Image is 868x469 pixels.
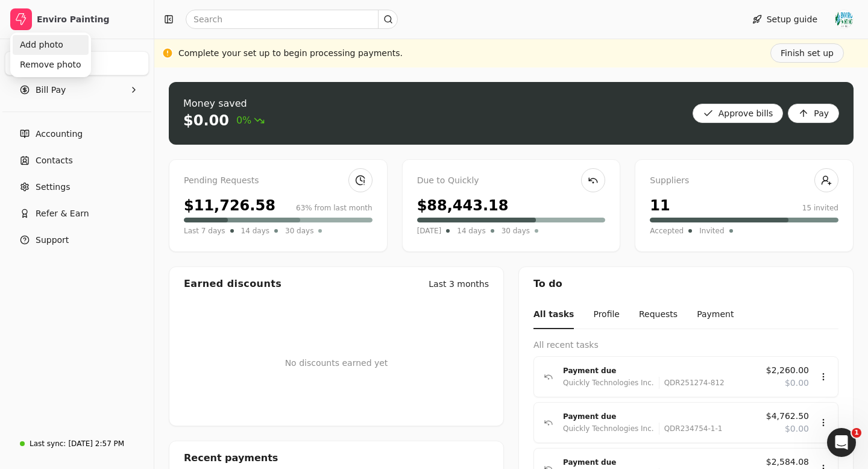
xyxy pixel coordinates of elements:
[770,43,844,63] button: Finish set up
[5,175,149,199] a: Settings
[429,278,489,291] div: Last 3 months
[5,122,149,146] a: Accounting
[788,104,839,123] button: Pay
[693,104,784,123] button: Approve bills
[184,195,275,216] div: $11,726.58
[68,438,124,449] div: [DATE] 2:57 PM
[183,111,229,130] div: $0.00
[285,338,388,389] div: No discounts earned yet
[178,47,403,60] div: Complete your set up to begin processing payments.
[519,267,853,301] div: To do
[766,364,809,377] span: $2,260.00
[743,10,827,29] button: Setup guide
[650,174,838,187] div: Suppliers
[785,377,809,389] span: $0.00
[639,301,678,329] button: Requests
[186,10,398,29] input: Search
[650,225,684,237] span: Accepted
[241,225,269,237] span: 14 days
[563,411,756,423] div: Payment due
[183,96,265,111] div: Money saved
[184,225,225,237] span: Last 7 days
[563,456,756,468] div: Payment due
[697,301,734,329] button: Payment
[417,195,509,216] div: $88,443.18
[593,301,620,329] button: Profile
[563,365,756,377] div: Payment due
[36,181,70,194] span: Settings
[659,377,725,389] div: QDR251274-812
[13,35,89,55] div: Add photo
[285,225,313,237] span: 30 days
[13,55,89,75] div: Remove photo
[563,423,654,435] div: Quickly Technologies Inc.
[699,225,724,237] span: Invited
[184,174,373,187] div: Pending Requests
[36,154,73,167] span: Contacts
[785,423,809,435] span: $0.00
[766,456,809,468] span: $2,584.08
[659,423,723,435] div: QDR234754-1-1
[5,201,149,225] button: Refer & Earn
[5,51,149,75] a: Home
[36,128,83,140] span: Accounting
[417,174,606,187] div: Due to Quickly
[184,277,281,291] div: Earned discounts
[563,377,654,389] div: Quickly Technologies Inc.
[37,13,143,25] div: Enviro Painting
[30,438,66,449] div: Last sync:
[5,228,149,252] button: Support
[533,339,838,351] div: All recent tasks
[834,10,854,29] img: Enviro%20new%20Logo%20_RGB_Colour.jpg
[5,433,149,455] a: Last sync:[DATE] 2:57 PM
[502,225,530,237] span: 30 days
[650,195,670,216] div: 11
[36,207,89,220] span: Refer & Earn
[417,225,442,237] span: [DATE]
[766,410,809,423] span: $4,762.50
[5,148,149,172] a: Contacts
[852,428,861,438] span: 1
[827,428,856,457] iframe: Intercom live chat
[457,225,485,237] span: 14 days
[236,113,265,128] span: 0%
[36,84,66,96] span: Bill Pay
[5,78,149,102] button: Bill Pay
[36,234,69,247] span: Support
[802,203,838,213] div: 15 invited
[533,301,574,329] button: All tasks
[296,203,373,213] div: 63% from last month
